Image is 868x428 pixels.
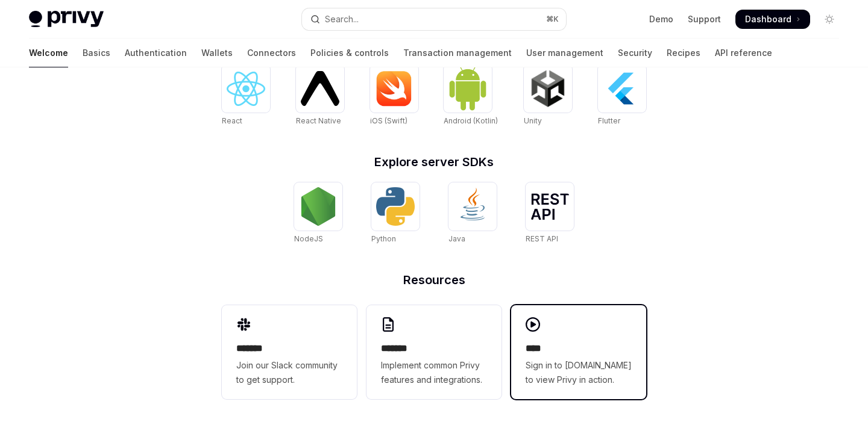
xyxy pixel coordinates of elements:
span: Flutter [598,116,620,125]
a: API reference [715,39,772,67]
span: NodeJS [294,234,323,243]
a: Demo [649,13,673,25]
a: Connectors [247,39,296,67]
span: Implement common Privy features and integrations. [381,358,487,387]
button: Open search [302,8,565,30]
h2: Explore server SDKs [222,156,646,168]
span: ⌘ K [546,14,559,24]
a: Welcome [29,39,68,67]
img: Python [376,187,415,226]
a: PythonPython [371,182,420,245]
a: iOS (Swift)iOS (Swift) [370,64,418,127]
img: React [227,72,265,106]
a: Android (Kotlin)Android (Kotlin) [444,64,498,127]
span: Join our Slack community to get support. [236,358,342,387]
a: ReactReact [222,64,270,127]
a: Policies & controls [310,39,389,67]
span: Python [371,234,396,243]
span: iOS (Swift) [370,116,407,125]
img: Android (Kotlin) [448,66,487,111]
img: Flutter [603,69,641,108]
a: **** **Implement common Privy features and integrations. [366,305,502,399]
span: Dashboard [745,13,791,25]
a: User management [526,39,603,67]
a: FlutterFlutter [598,64,646,127]
button: Toggle dark mode [820,10,839,29]
span: React [222,116,242,125]
img: light logo [29,11,104,28]
a: Recipes [667,39,700,67]
span: React Native [296,116,341,125]
img: iOS (Swift) [375,70,414,107]
a: Authentication [125,39,187,67]
a: Security [618,39,652,67]
img: Unity [529,69,567,108]
a: JavaJava [448,182,497,245]
span: Android (Kotlin) [444,116,498,125]
img: Java [453,187,492,226]
span: Java [448,234,465,243]
img: React Native [301,71,339,105]
a: **** **Join our Slack community to get support. [222,305,357,399]
a: UnityUnity [524,64,572,127]
a: ****Sign in to [DOMAIN_NAME] to view Privy in action. [511,305,646,399]
h2: Resources [222,274,646,286]
a: Support [688,13,721,25]
span: Unity [524,116,542,125]
a: Transaction management [403,39,512,67]
a: Basics [83,39,110,67]
span: Sign in to [DOMAIN_NAME] to view Privy in action. [526,358,632,387]
span: REST API [526,234,558,243]
a: REST APIREST API [526,182,574,245]
img: NodeJS [299,187,338,226]
a: React NativeReact Native [296,64,344,127]
img: REST API [530,193,569,220]
a: Dashboard [735,10,810,29]
a: NodeJSNodeJS [294,182,342,245]
a: Wallets [201,39,233,67]
div: Search... [325,12,359,26]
